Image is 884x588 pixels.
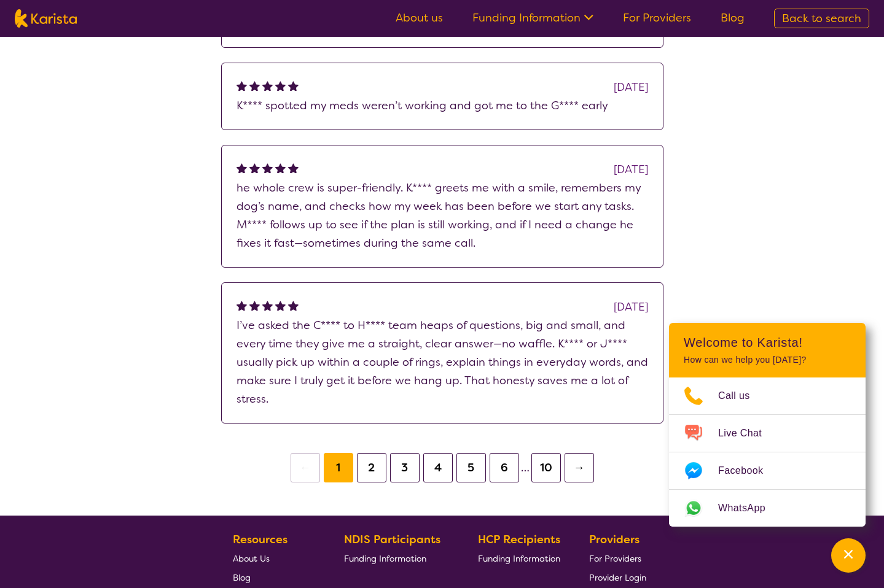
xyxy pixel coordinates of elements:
[521,460,530,475] span: …
[589,568,646,587] a: Provider Login
[262,163,273,173] img: fullstar
[396,10,443,25] a: About us
[718,462,778,480] span: Facebook
[233,572,251,583] span: Blog
[565,453,594,482] button: →
[344,553,426,564] span: Funding Information
[275,300,286,311] img: fullstar
[669,323,866,527] div: Channel Menu
[782,11,861,26] span: Back to search
[614,298,648,316] div: [DATE]
[249,163,260,173] img: fullstar
[233,553,270,564] span: About Us
[249,300,260,311] img: fullstar
[233,568,315,587] a: Blog
[249,80,260,91] img: fullstar
[237,179,648,252] p: he whole crew is super-friendly. K**** greets me with a smile, remembers my dog’s name, and check...
[275,163,286,173] img: fullstar
[614,78,648,96] div: [DATE]
[684,355,851,365] p: How can we help you [DATE]?
[233,549,315,568] a: About Us
[589,532,640,547] b: Providers
[718,387,765,405] span: Call us
[344,532,440,547] b: NDIS Participants
[623,10,691,25] a: For Providers
[589,549,646,568] a: For Providers
[669,377,866,527] ul: Choose channel
[456,453,486,482] button: 5
[275,80,286,91] img: fullstar
[262,80,273,91] img: fullstar
[390,453,420,482] button: 3
[262,300,273,311] img: fullstar
[344,549,450,568] a: Funding Information
[288,163,299,173] img: fullstar
[718,424,776,443] span: Live Chat
[423,453,453,482] button: 4
[237,300,247,311] img: fullstar
[589,572,646,583] span: Provider Login
[324,453,353,482] button: 1
[669,490,866,527] a: Web link opens in a new tab.
[684,335,851,350] h2: Welcome to Karista!
[237,316,648,408] p: I’ve asked the C**** to H**** team heaps of questions, big and small, and every time they give me...
[589,553,641,564] span: For Providers
[490,453,519,482] button: 6
[531,453,561,482] button: 10
[288,300,299,311] img: fullstar
[614,160,648,179] div: [DATE]
[357,453,386,482] button: 2
[774,9,869,28] a: Back to search
[478,553,560,564] span: Funding Information
[288,80,299,91] img: fullstar
[233,532,287,547] b: Resources
[472,10,593,25] a: Funding Information
[721,10,745,25] a: Blog
[237,163,247,173] img: fullstar
[478,532,560,547] b: HCP Recipients
[478,549,560,568] a: Funding Information
[831,538,866,573] button: Channel Menu
[291,453,320,482] button: ←
[237,96,648,115] p: K**** spotted my meds weren’t working and got me to the G**** early
[718,499,780,517] span: WhatsApp
[15,9,77,28] img: Karista logo
[237,80,247,91] img: fullstar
